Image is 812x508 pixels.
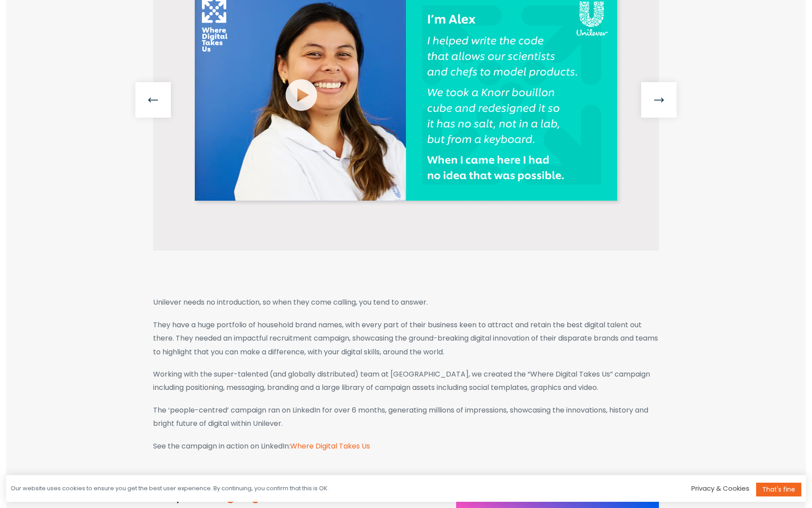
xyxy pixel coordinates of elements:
p: They have a huge portfolio of household brand names, with every part of their business keen to at... [153,318,659,359]
p: The ‘people-centred’ campaign ran on LinkedIn for over 6 months, generating millions of impressio... [153,404,659,431]
h2: Graphic language [153,489,399,503]
p: Unilever needs no introduction, so when they come calling, you tend to answer. [153,296,659,309]
p: Working with the super-talented (and globally distributed) team at [GEOGRAPHIC_DATA], we created ... [153,368,659,395]
div: Our website uses cookies to ensure you get the best user experience. By continuing, you confirm t... [11,484,329,493]
a: Where Digital Takes Us [290,441,370,451]
p: See the campaign in action on LinkedIn: [153,440,659,453]
a: Privacy & Cookies [691,484,749,493]
a: That's fine [756,483,801,496]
